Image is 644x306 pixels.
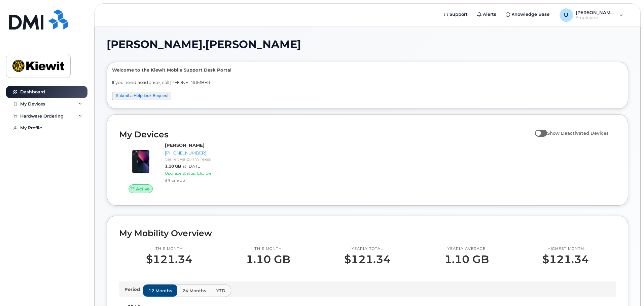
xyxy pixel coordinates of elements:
p: Period [124,286,143,293]
p: This month [146,246,192,252]
span: 1.10 GB [165,164,181,169]
img: image20231002-3703462-1ig824h.jpeg [124,145,157,178]
span: Upgrade Status: [165,171,196,176]
input: Show Deactivated Devices [535,127,540,132]
div: [PHONE_NUMBER] [165,150,235,156]
button: Submit a Helpdesk Request [112,92,171,100]
p: This month [246,246,290,252]
span: Show Deactivated Devices [547,130,609,136]
span: [PERSON_NAME].[PERSON_NAME] [107,39,301,49]
span: 24 months [182,288,206,294]
div: Carrier: Verizon Wireless [165,156,235,162]
a: Active[PERSON_NAME][PHONE_NUMBER]Carrier: Verizon Wireless1.10 GBat [DATE]Upgrade Status:Eligible... [119,142,237,193]
p: If you need assistance, call [PHONE_NUMBER] [112,79,623,86]
p: Yearly average [444,246,489,252]
p: 1.10 GB [444,253,489,265]
a: Submit a Helpdesk Request [116,93,169,98]
span: Eligible [197,171,211,176]
div: iPhone 13 [165,177,235,183]
p: $121.34 [344,253,391,265]
span: Active [136,186,150,192]
p: 1.10 GB [246,253,290,265]
p: Welcome to the Kiewit Mobile Support Desk Portal [112,67,623,73]
h2: My Mobility Overview [119,228,616,238]
p: $121.34 [542,253,589,265]
p: Highest month [542,246,589,252]
h2: My Devices [119,129,532,139]
p: $121.34 [146,253,192,265]
p: Yearly total [344,246,391,252]
strong: [PERSON_NAME] [165,142,205,148]
span: at [DATE] [182,164,202,169]
span: YTD [216,288,225,294]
